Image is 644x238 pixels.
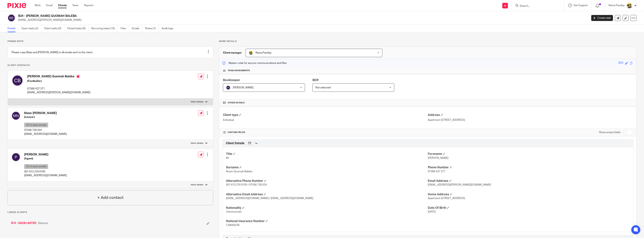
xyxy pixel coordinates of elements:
[219,40,637,43] p: More details
[228,101,245,104] span: Other details
[145,25,159,32] a: Notes (1)
[226,157,229,159] span: Mr
[428,157,448,159] span: [PERSON_NAME]
[24,123,48,127] p: CC in auto emails
[428,152,630,156] h4: Forename
[226,166,428,169] h4: Surname
[11,221,36,225] a: B15 - NQCB LIMITED
[428,210,436,213] span: [DATE]
[84,4,93,7] a: Reports
[24,115,67,119] h5: (Lawyer)
[256,51,271,54] span: Netra Pandey
[223,113,428,117] h4: Client type
[226,206,428,210] h4: Nationality
[132,25,142,32] a: Emails
[7,3,26,8] img: Pixie
[223,131,428,134] h4: CUSTOM FIELDS
[24,128,67,132] p: 07506 739 024
[21,25,41,32] a: Open tasks (2)
[18,18,586,22] p: [EMAIL_ADDRESS][PERSON_NAME][DOMAIN_NAME]
[7,211,213,214] p: Linked clients
[428,113,633,117] h4: Address
[67,25,89,32] a: Closed tasks (6)
[226,179,428,183] h4: Alternative Phone Number
[626,3,632,9] img: Netra-New-Starbridge-Yellow.jpg
[91,25,118,32] a: Recurring tasks (10)
[223,118,428,122] p: Individual
[226,170,252,173] span: Noom Quomah Baleba
[248,141,251,145] span: 11
[27,87,90,91] p: 07366 427 371
[226,197,313,200] span: [EMAIL_ADDRESS][DOMAIN_NAME] / [EMAIL_ADDRESS][DOMAIN_NAME]
[11,153,20,162] img: svg%3E
[46,4,52,7] a: Email
[191,142,203,145] p: More details
[222,61,287,65] p: Master code for secure communications and files
[226,141,244,145] span: Client Details
[619,61,623,65] div: B24
[428,179,630,183] h4: Email Address
[233,86,253,89] span: [PERSON_NAME]
[315,86,331,89] span: Not selected
[609,4,625,7] p: Netra Pandey
[428,206,630,210] h4: Date Of Birth
[228,69,250,72] span: Team assignments
[27,79,90,83] h5: (Footballer)
[226,152,428,156] h4: Title
[226,184,267,186] span: 001 613 276 9195 / 07506 739 024
[72,4,78,7] a: Team
[27,91,90,94] p: [EMAIL_ADDRESS][PERSON_NAME][DOMAIN_NAME]
[24,111,67,115] h4: Mass [PERSON_NAME]
[24,164,48,169] p: CC in auto emails
[428,118,633,122] p: Apartment [STREET_ADDRESS]
[27,75,90,79] h4: [PERSON_NAME] Quomah Baleba
[191,100,203,103] p: More details
[38,221,48,225] span: Director
[35,4,41,7] a: Work
[44,25,64,32] a: Client tasks (0)
[191,183,203,186] p: More details
[162,25,176,32] a: Audit logs
[428,192,630,196] h4: Home Address
[599,131,620,134] label: Show empty fields
[7,25,19,32] a: Details
[428,170,445,173] span: 07366 427 371
[226,210,242,213] span: Cameroonian
[249,51,253,55] img: Netra-New-Starbridge-Yellow.jpg
[11,111,20,120] img: svg%3E
[58,4,67,7] a: Clients
[226,85,230,90] img: svg%3E
[7,40,213,43] p: Pinned note
[312,79,318,82] span: BDR
[223,51,242,55] h3: Client manager
[226,224,239,227] span: TJ964937B
[226,192,428,196] h4: Alternative Email Address
[519,4,553,8] input: Search
[428,184,491,186] span: [EMAIL_ADDRESS][PERSON_NAME][DOMAIN_NAME]
[121,25,129,32] a: Files
[428,166,630,169] h4: Phone Number
[11,75,23,87] img: svg%3E
[573,4,588,7] span: Get Support
[76,75,80,78] i: Primary
[7,64,213,67] p: Client contacts
[24,157,67,160] h5: (Agent)
[591,15,613,21] a: Create task
[24,170,67,174] p: 001 613 276 9195
[223,79,240,82] span: Bookkeeper
[24,153,67,157] h4: [PERSON_NAME]
[97,195,124,201] h4: + Add contact
[226,219,428,223] h4: National Insurance Number
[7,14,15,22] img: svg%3E
[18,14,472,18] h2: B24 - [PERSON_NAME] QUOMAH BALEBA
[24,132,67,136] p: [EMAIL_ADDRESS][DOMAIN_NAME]
[24,174,67,177] p: [EMAIL_ADDRESS][DOMAIN_NAME]
[428,197,465,200] span: Apartment [STREET_ADDRESS]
